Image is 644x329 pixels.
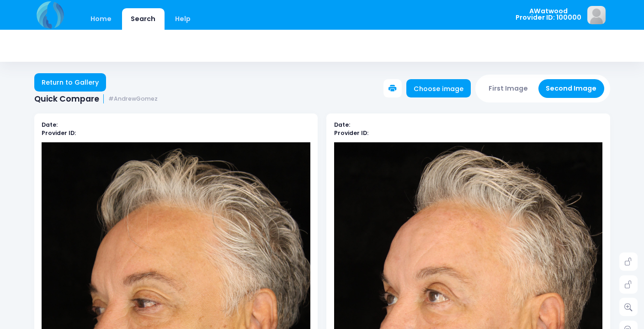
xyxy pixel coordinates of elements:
[34,94,99,104] span: Quick Compare
[42,121,58,129] b: Date:
[34,73,106,92] a: Return to Gallery
[334,121,350,129] b: Date:
[516,8,581,21] span: AWatwood Provider ID: 100000
[538,79,604,98] button: Second Image
[42,129,76,137] b: Provider ID:
[334,129,368,137] b: Provider ID:
[587,6,606,24] img: image
[166,8,199,30] a: Help
[108,96,158,102] small: #AndrewGomez
[406,79,471,97] a: Choose image
[82,8,121,30] a: Home
[481,79,536,98] button: First Image
[122,8,165,30] a: Search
